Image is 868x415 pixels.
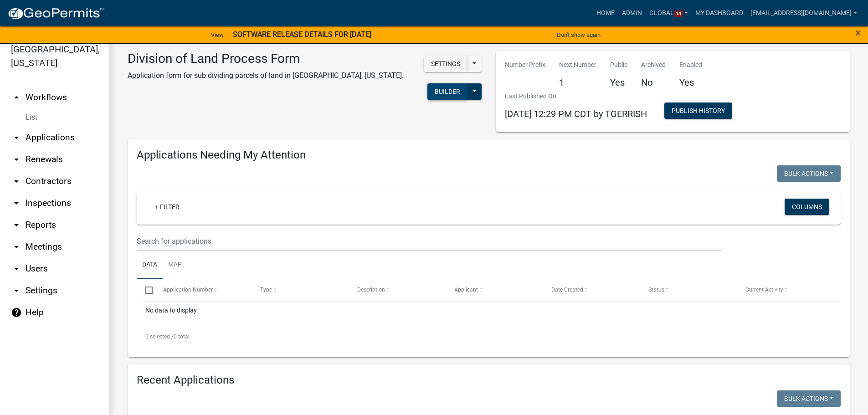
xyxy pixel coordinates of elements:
[777,390,841,407] button: Bulk Actions
[505,108,647,119] span: [DATE] 12:29 PM CDT by TGERRISH
[11,198,22,209] i: arrow_drop_down
[357,287,385,293] span: Description
[674,10,683,18] span: 14
[128,51,404,67] h3: Division of Land Process Form
[692,5,747,22] a: My Dashboard
[559,77,596,88] h5: 1
[137,279,154,301] datatable-header-cell: Select
[559,60,596,70] p: Next Number
[427,83,467,100] button: Builder
[679,77,702,88] h5: Yes
[747,5,861,22] a: [EMAIL_ADDRESS][DOMAIN_NAME]
[137,374,841,387] h4: Recent Applications
[163,287,213,293] span: Application Number
[737,279,834,301] datatable-header-cell: Current Activity
[137,251,163,280] a: Data
[260,287,272,293] span: Type
[454,287,478,293] span: Applicant
[11,220,22,231] i: arrow_drop_down
[648,287,664,293] span: Status
[128,70,404,81] p: Application form for sub dividing parcels of land in [GEOGRAPHIC_DATA], [US_STATE].
[11,285,22,296] i: arrow_drop_down
[543,279,640,301] datatable-header-cell: Date Created
[777,165,841,182] button: Bulk Actions
[207,27,227,42] a: View
[163,251,187,280] a: Map
[148,199,187,215] a: + Filter
[664,102,732,119] button: Publish History
[11,307,22,318] i: help
[679,60,702,70] p: Enabled
[855,26,861,39] span: ×
[137,149,841,162] h4: Applications Needing My Attention
[154,279,251,301] datatable-header-cell: Application Number
[745,287,783,293] span: Current Activity
[610,77,627,88] h5: Yes
[137,232,721,251] input: Search for applications
[664,108,732,115] wm-modal-confirm: Workflow Publish History
[641,77,666,88] h5: No
[11,132,22,143] i: arrow_drop_down
[145,333,174,340] span: 0 selected /
[618,5,646,22] a: Admin
[349,279,446,301] datatable-header-cell: Description
[640,279,737,301] datatable-header-cell: Status
[11,176,22,187] i: arrow_drop_down
[646,5,692,22] a: Global14
[137,325,841,348] div: 0 total
[641,60,666,70] p: Archived
[233,30,371,39] strong: SOFTWARE RELEASE DETAILS FOR [DATE]
[446,279,543,301] datatable-header-cell: Applicant
[785,199,829,215] button: Columns
[11,154,22,165] i: arrow_drop_down
[855,27,861,38] button: Close
[424,56,467,72] button: Settings
[251,279,348,301] datatable-header-cell: Type
[11,92,22,103] i: arrow_drop_up
[11,263,22,274] i: arrow_drop_down
[553,27,604,42] button: Don't show again
[505,92,647,101] p: Last Published On
[505,60,545,70] p: Number Prefix
[551,287,583,293] span: Date Created
[11,241,22,252] i: arrow_drop_down
[610,60,627,70] p: Public
[593,5,618,22] a: Home
[137,302,841,325] div: No data to display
